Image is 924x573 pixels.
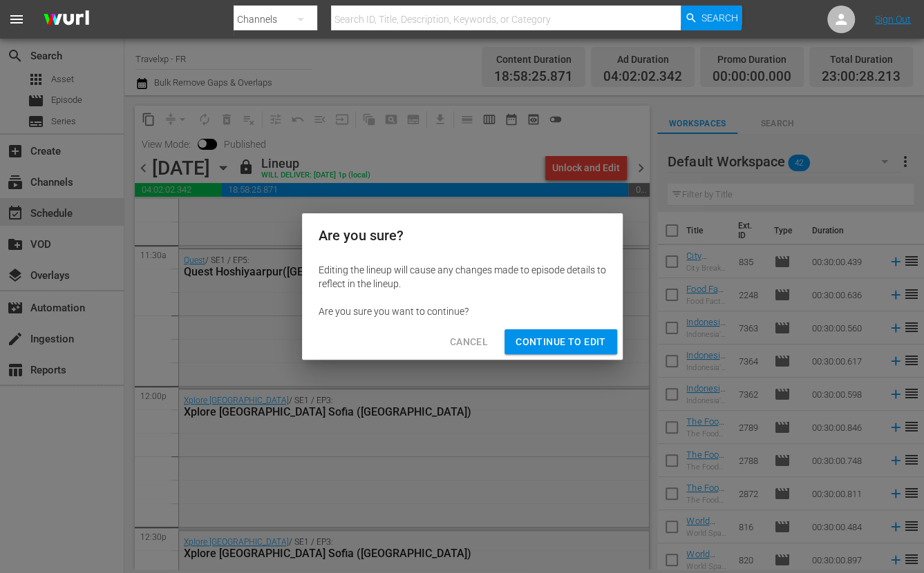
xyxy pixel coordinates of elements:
[516,333,605,351] span: Continue to Edit
[319,304,606,318] div: Are you sure you want to continue?
[319,263,606,291] div: Editing the lineup will cause any changes made to episode details to reflect in the lineup.
[319,224,606,246] h2: Are you sure?
[875,14,911,25] a: Sign Out
[8,11,25,28] span: menu
[33,3,100,36] img: ans4CAIJ8jUAAAAAAAAAAAAAAAAAAAAAAAAgQb4GAAAAAAAAAAAAAAAAAAAAAAAAJMjXAAAAAAAAAAAAAAAAAAAAAAAAgAT5G...
[450,333,488,351] span: Cancel
[701,6,738,30] span: Search
[439,329,499,355] button: Cancel
[505,329,616,355] button: Continue to Edit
